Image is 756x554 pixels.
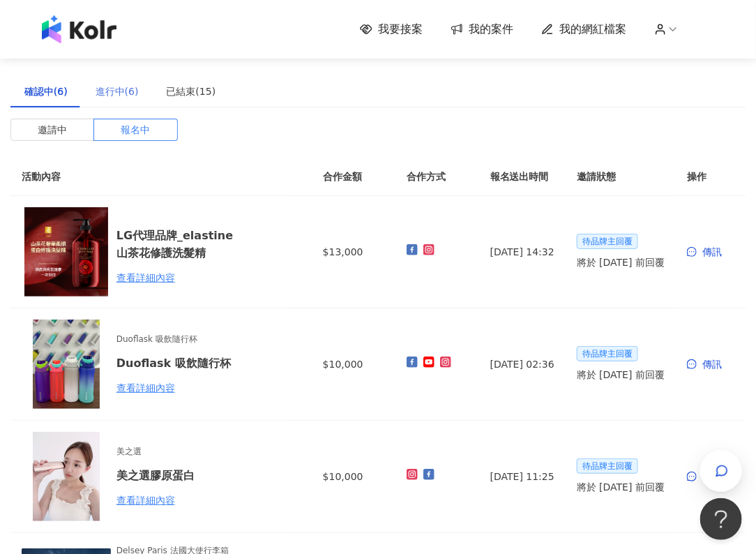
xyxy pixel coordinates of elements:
[577,479,665,495] span: 將於 [DATE] 前回覆
[42,15,116,43] img: logo
[395,158,479,196] th: 合作方式
[116,380,239,396] div: 查看詳細內容
[116,445,239,458] span: 美之選
[96,84,139,99] div: 進行中(6)
[116,493,239,508] div: 查看詳細內容
[479,196,566,308] td: [DATE] 14:32
[38,119,67,140] span: 邀請中
[687,247,697,257] span: message
[22,432,111,521] img: 美之選膠原蛋白送RF美容儀
[577,234,638,249] span: 待品牌主回覆
[566,158,676,196] th: 邀請狀態
[577,458,638,474] span: 待品牌主回覆
[687,469,734,484] div: 傳訊
[312,421,395,533] td: $10,000
[479,158,566,196] th: 報名送出時間
[10,158,289,196] th: 活動內容
[24,84,68,99] div: 確認中(6)
[116,354,239,372] h6: Duoflask 吸飲隨行杯
[577,255,665,270] span: 將於 [DATE] 前回覆
[577,346,638,361] span: 待品牌主回覆
[469,22,513,37] span: 我的案件
[360,22,423,37] a: 我要接案
[687,357,734,372] div: 傳訊
[687,359,697,369] span: message
[700,498,742,540] iframe: Help Scout Beacon - Open
[116,227,239,262] h6: LG代理品牌_elastine山茶花修護洗髮精
[451,22,513,37] a: 我的案件
[166,84,216,99] div: 已結束(15)
[559,22,626,37] span: 我的網紅檔案
[121,119,151,140] span: 報名中
[116,270,239,285] div: 查看詳細內容
[312,158,395,196] th: 合作金額
[479,421,566,533] td: [DATE] 11:25
[577,367,665,382] span: 將於 [DATE] 前回覆
[541,22,626,37] a: 我的網紅檔案
[687,472,697,481] span: message
[116,333,239,346] span: Duoflask 吸飲隨行杯
[22,320,111,409] img: Duoflask 吸飲隨行杯
[312,196,395,308] td: $13,000
[479,308,566,421] td: [DATE] 02:36
[116,467,239,484] h6: 美之選膠原蛋白
[676,158,746,196] th: 操作
[22,207,111,297] img: elastine山茶花奢華柔順蛋白修護洗髮精
[312,308,395,421] td: $10,000
[378,22,423,37] span: 我要接案
[687,244,734,260] div: 傳訊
